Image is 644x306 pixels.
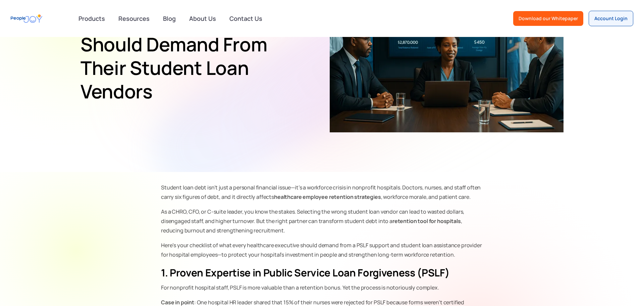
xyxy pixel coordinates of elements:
[161,207,483,235] p: As a CHRO, CFO, or C-suite leader, you know the stakes. Selecting the wrong student loan vendor c...
[185,11,220,26] a: About Us
[161,241,483,259] p: Here’s your checklist of what every healthcare executive should demand from a PSLF support and st...
[274,193,381,201] strong: healthcare employee retention strategies
[159,11,180,26] a: Blog
[225,11,266,26] a: Contact Us
[519,15,578,22] div: Download our Whitepaper
[114,11,154,26] a: Resources
[74,12,109,25] div: Products
[513,11,583,26] a: Download our Whitepaper
[392,217,461,225] strong: retention tool for hospitals
[80,9,309,103] h1: What Healthcare Leaders Should Demand from Their Student Loan Vendors
[589,11,633,26] a: Account Login
[161,299,194,306] strong: Case in point
[161,283,483,292] p: For nonprofit hospital staff, PSLF is more valuable than a retention bonus. Yet the process is no...
[161,266,449,279] strong: 1. Proven Expertise in Public Service Loan Forgiveness (PSLF)
[594,15,628,22] div: Account Login
[11,11,42,26] a: home
[161,183,483,202] p: Student loan debt isn’t just a personal financial issue—it’s a workforce crisis in nonprofit hosp...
